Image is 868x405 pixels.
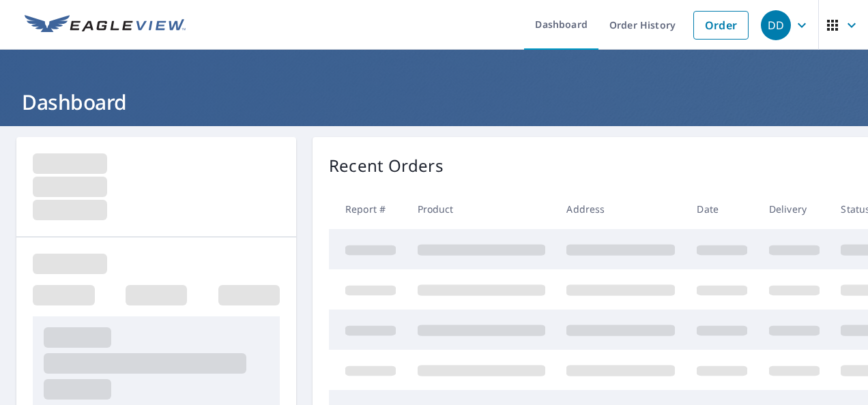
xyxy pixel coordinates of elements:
[407,189,556,229] th: Product
[761,10,791,40] div: DD
[758,189,830,229] th: Delivery
[16,88,852,116] h1: Dashboard
[25,15,186,35] img: EV Logo
[693,11,749,40] a: Order
[329,189,407,229] th: Report #
[329,153,444,178] p: Recent Orders
[555,189,686,229] th: Address
[686,189,758,229] th: Date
